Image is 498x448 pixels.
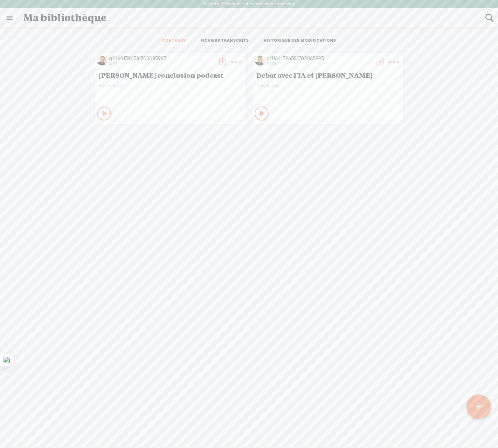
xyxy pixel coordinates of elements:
[99,83,242,89] span: Pas de note
[97,55,108,66] img: http%3A%2F%2Fres.cloudinary.com%2Ftrebble-fm%2Fimage%2Fupload%2Fv1758729931%2Fcom.trebble.trebble...
[18,9,480,27] div: Ma bibliothèque
[256,71,399,79] span: Debat avec l'IA et [PERSON_NAME]
[203,1,295,7] label: You have 113 minutes of transcription remaining.
[109,62,214,66] div: [DATE]
[256,83,399,89] span: Pas de note
[255,55,265,66] img: http%3A%2F%2Fres.cloudinary.com%2Ftrebble-fm%2Fimage%2Fupload%2Fv1758729931%2Fcom.trebble.trebble...
[267,55,372,62] div: g111641396581702085993
[264,38,336,44] a: HISTORIQUE DES MODIFICATIONS
[109,55,214,62] div: g111641396581702085993
[99,71,242,79] span: [PERSON_NAME] conclusion podcast
[267,62,372,66] div: [DATE]
[201,38,249,44] a: FICHIERS TRANSCRITS
[162,38,186,44] a: CONTENUS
